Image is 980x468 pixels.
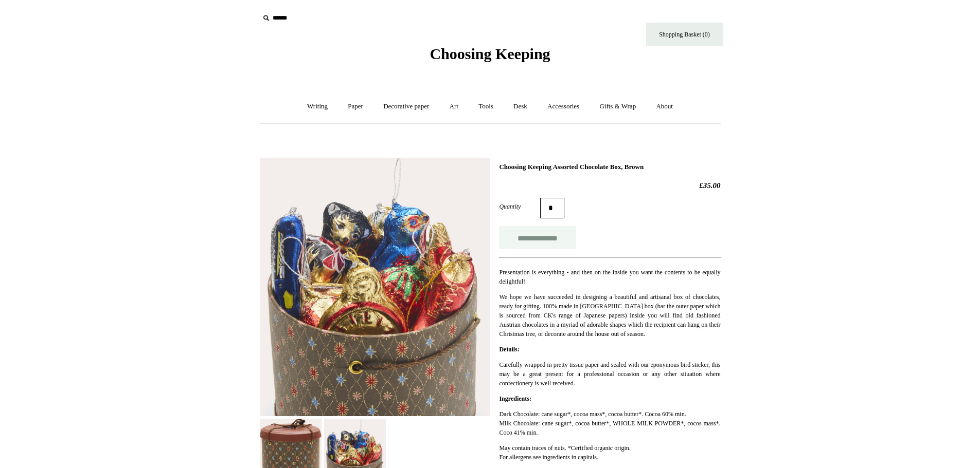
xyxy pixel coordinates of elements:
strong: Details: [499,346,519,353]
a: Choosing Keeping [430,53,550,61]
p: Presentation is everything - and then on the inside you want the contents to be equally delightful! [499,268,720,286]
strong: Ingredients: [499,395,531,402]
h1: Choosing Keeping Assorted Chocolate Box, Brown [499,163,720,171]
p: Dark Chocolate: cane sugar*, cocoa mass*, cocoa butter*. Cocoa 60% min. Milk Chocolate: cane suga... [499,409,720,437]
a: Desk [504,93,537,120]
p: Carefully wrapped in pretty tissue paper and sealed with our eponymous bird sticker, this may be ... [499,360,720,388]
p: We hope we have succeeded in designing a beautiful and artisanal box of chocolates, ready for gif... [499,292,720,339]
a: Decorative paper [374,93,438,120]
a: About [647,93,682,120]
a: Art [440,93,468,120]
img: Choosing Keeping Assorted Chocolate Box, Brown [260,158,490,416]
a: Paper [338,93,372,120]
a: Shopping Basket (0) [646,23,723,46]
span: Choosing Keeping [430,45,550,62]
a: Gifts & Wrap [590,93,645,120]
p: May contain traces of nuts. *Certified organic origin. For allergens see ingredients in capitals. [499,443,720,462]
a: Tools [469,93,503,120]
a: Writing [298,93,337,120]
a: Accessories [538,93,589,120]
h2: £35.00 [499,181,720,190]
label: Quantity [499,202,540,211]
